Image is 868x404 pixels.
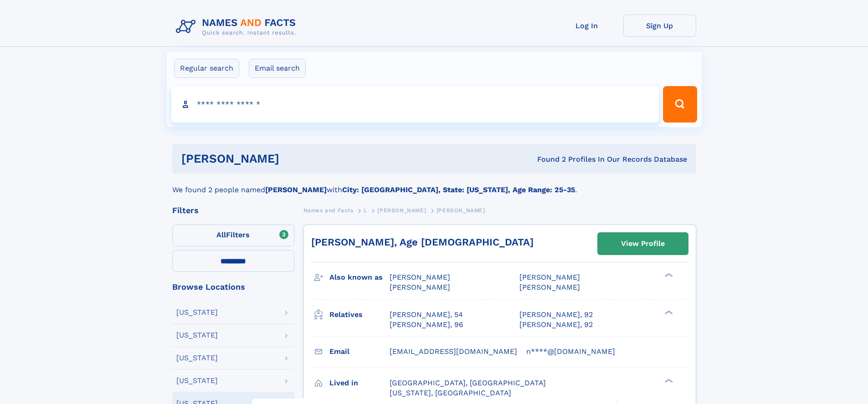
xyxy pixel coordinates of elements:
[437,207,485,214] span: [PERSON_NAME]
[172,174,696,195] div: We found 2 people named with .
[390,378,546,387] span: [GEOGRAPHIC_DATA], [GEOGRAPHIC_DATA]
[623,15,696,37] a: Sign Up
[663,309,673,315] div: ❯
[181,153,408,164] h1: [PERSON_NAME]
[311,236,534,248] a: [PERSON_NAME], Age [DEMOGRAPHIC_DATA]
[663,378,673,384] div: ❯
[174,59,239,78] label: Regular search
[519,283,580,291] span: [PERSON_NAME]
[176,309,218,316] div: [US_STATE]
[249,59,306,78] label: Email search
[377,205,426,216] a: [PERSON_NAME]
[519,273,580,281] span: [PERSON_NAME]
[519,310,593,320] a: [PERSON_NAME], 92
[390,320,463,330] a: [PERSON_NAME], 96
[303,205,354,216] a: Names and Facts
[171,86,659,123] input: search input
[329,344,390,359] h3: Email
[176,354,218,362] div: [US_STATE]
[621,233,665,254] div: View Profile
[519,320,593,330] a: [PERSON_NAME], 92
[390,347,517,356] span: [EMAIL_ADDRESS][DOMAIN_NAME]
[342,185,575,194] b: City: [GEOGRAPHIC_DATA], State: [US_STATE], Age Range: 25-35
[390,283,450,291] span: [PERSON_NAME]
[663,86,697,123] button: Search Button
[329,375,390,391] h3: Lived in
[390,273,450,281] span: [PERSON_NAME]
[550,15,623,37] a: Log In
[216,230,226,239] span: All
[408,154,687,164] div: Found 2 Profiles In Our Records Database
[172,225,294,246] label: Filters
[176,332,218,339] div: [US_STATE]
[172,283,294,291] div: Browse Locations
[172,206,294,215] div: Filters
[377,207,426,214] span: [PERSON_NAME]
[364,207,367,214] span: L
[172,15,303,39] img: Logo Names and Facts
[329,307,390,322] h3: Relatives
[265,185,327,194] b: [PERSON_NAME]
[329,270,390,285] h3: Also known as
[364,205,367,216] a: L
[663,272,673,278] div: ❯
[176,377,218,384] div: [US_STATE]
[390,310,463,320] a: [PERSON_NAME], 54
[598,233,688,255] a: View Profile
[390,389,511,397] span: [US_STATE], [GEOGRAPHIC_DATA]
